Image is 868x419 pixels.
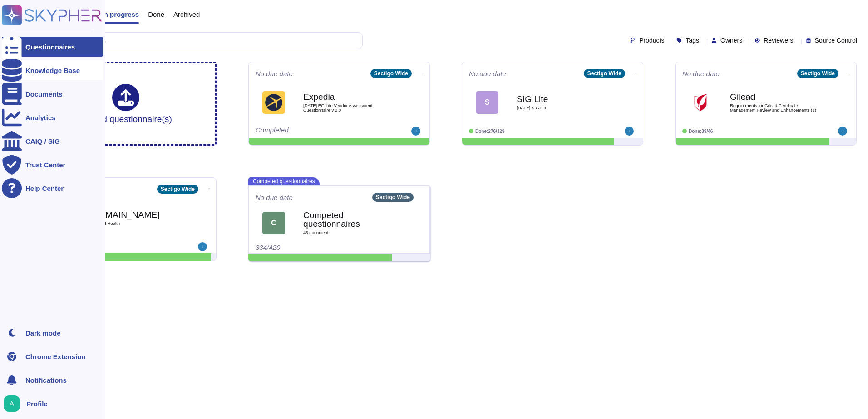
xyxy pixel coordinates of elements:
a: CAIQ / SIG [2,131,103,151]
div: Sectigo Wide [370,69,412,78]
a: Help Center [2,178,103,198]
span: 334/420 [256,244,280,251]
span: No due date [469,70,506,77]
span: Cardinal Health [90,221,181,226]
span: Done [148,11,164,18]
span: Done: 276/329 [475,129,505,134]
div: Analytics [25,114,56,121]
a: Trust Center [2,155,103,175]
b: [DOMAIN_NAME] [90,210,181,219]
div: CAIQ / SIG [25,138,60,145]
b: SIG Lite [517,95,607,103]
input: Search by keywords [36,33,362,49]
div: Knowledge Base [25,67,80,74]
span: Notifications [25,377,67,384]
div: Upload questionnaire(s) [79,84,172,123]
img: user [625,127,634,136]
a: Knowledge Base [2,60,103,80]
img: user [838,127,847,136]
span: Done: 39/46 [689,129,713,134]
span: Products [639,37,664,44]
span: [DATE] EG Lite Vendor Assessment Questionnaire v 2.0 [303,103,394,112]
b: Competed questionnaires [303,211,394,228]
img: user [4,395,20,412]
a: Chrome Extension [2,346,103,366]
div: Sectigo Wide [584,69,625,78]
span: Source Control [815,37,857,44]
b: Expedia [303,93,394,101]
span: Requirements for Gilead Certificate Management Review and Enhancements (1) [730,103,821,112]
span: Archived [173,11,200,18]
img: user [411,127,420,136]
div: Completed [256,127,367,136]
div: C [262,212,285,234]
span: [DATE] SIG Lite [517,106,607,110]
span: No due date [682,70,720,77]
span: No due date [256,70,293,77]
span: Reviewers [764,37,793,44]
a: Questionnaires [2,37,103,57]
span: Tags [686,37,699,44]
div: Sectigo Wide [797,69,838,78]
div: Dark mode [25,330,61,336]
div: Sectigo Wide [372,193,414,202]
div: Documents [25,91,63,97]
span: Competed questionnaires [248,177,320,185]
span: In progress [102,11,139,18]
a: Analytics [2,107,103,127]
div: Chrome Extension [25,353,86,360]
button: user [2,394,26,414]
span: Owners [720,37,742,44]
div: Trust Center [25,161,65,168]
div: Sectigo Wide [157,185,198,194]
b: Gilead [730,93,821,101]
img: user [198,242,207,251]
a: Documents [2,84,103,104]
span: 46 document s [303,230,394,235]
div: S [476,91,498,114]
span: No due date [256,194,293,201]
span: Profile [26,400,48,407]
img: Logo [262,91,285,114]
img: Logo [689,91,712,114]
div: Questionnaires [25,44,75,50]
div: Help Center [25,185,64,192]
